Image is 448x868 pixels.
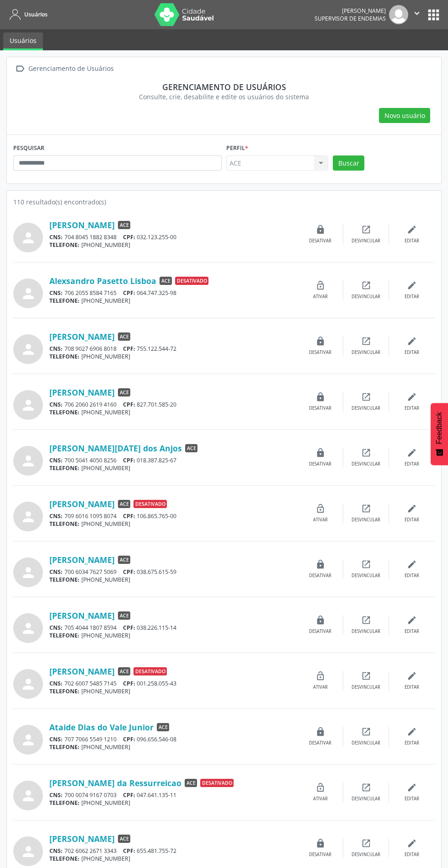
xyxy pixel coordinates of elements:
div: Editar [405,852,419,858]
span: CPF: [123,624,135,632]
i: open_in_new [361,838,371,848]
span: CNS: [49,847,63,855]
i: open_in_new [361,336,371,346]
span: Feedback [435,412,443,444]
span: TELEFONE: [49,408,80,416]
span: Desativado [133,667,167,675]
a: [PERSON_NAME] [49,499,115,509]
div: 702 6062 2671 3343 655.481.755-72 [49,847,298,855]
span: Desativado [200,779,234,787]
i: lock [315,225,325,235]
button: Feedback - Mostrar pesquisa [431,403,448,465]
div: Editar [405,349,419,356]
i: person [20,564,37,581]
i: open_in_new [361,782,371,793]
div: Desativar [309,349,331,356]
i: person [20,341,37,358]
div: Desativar [309,628,331,635]
span: CPF: [123,847,135,855]
i: edit [407,392,417,402]
div: Desativar [309,238,331,244]
a: [PERSON_NAME] [49,555,115,565]
div: Desativar [309,852,331,858]
div: Editar [405,684,419,691]
div: 709 6016 1095 8074 106.865.765-00 [49,512,298,520]
div: Editar [405,238,419,244]
div: Editar [405,573,419,579]
i: person [20,788,37,804]
i: open_in_new [361,448,371,458]
div: Desvincular [352,684,380,691]
i: edit [407,280,417,290]
span: Desativado [133,500,167,508]
span: CPF: [123,233,135,241]
div: Desativar [309,573,331,579]
img: img [389,5,408,24]
div: Editar [405,740,419,746]
span: CNS: [49,233,63,241]
span: Usuários [24,11,48,18]
span: CNS: [49,791,63,799]
span: ACE [118,667,130,675]
div: Desvincular [352,796,380,802]
div: 708 9027 6906 8018 755.122.544-72 [49,345,298,353]
div: Desvincular [352,573,380,579]
i: open_in_new [361,504,371,514]
div: Desativar [309,740,331,746]
div: Editar [405,405,419,412]
i: edit [407,615,417,625]
span: ACE [118,835,130,843]
i: person [20,843,37,860]
span: CPF: [123,401,135,408]
i: open_in_new [361,280,371,290]
i: open_in_new [361,225,371,235]
i: lock_open [315,280,325,290]
i: edit [407,504,417,514]
i: lock [315,392,325,402]
div: Desativar [309,461,331,467]
button: Buscar [333,155,364,171]
span: CPF: [123,568,135,576]
span: TELEFONE: [49,632,80,639]
div: Desvincular [352,349,380,356]
span: TELEFONE: [49,353,80,360]
div: Editar [405,517,419,523]
div: Ativar [313,796,328,802]
label: Perfil [226,141,248,155]
span: Novo usuário [384,111,425,120]
span: ACE [118,556,130,564]
span: CNS: [49,289,63,297]
i: lock [315,838,325,848]
div: [PHONE_NUMBER] [49,687,298,695]
span: TELEFONE: [49,520,80,528]
div: Gerenciamento de Usuários [27,62,115,75]
a: [PERSON_NAME] [49,332,115,342]
span: ACE [157,723,169,731]
div: 700 5041 4050 8256 018.387.825-67 [49,456,298,464]
i: lock_open [315,782,325,793]
i: person [20,676,37,692]
span: CPF: [123,456,135,464]
i:  [412,8,422,18]
div: [PHONE_NUMBER] [49,297,298,305]
div: 704 8045 1882 8348 032.123.255-00 [49,233,298,241]
div: [PHONE_NUMBER] [49,855,298,863]
a: [PERSON_NAME] [49,611,115,621]
div: Editar [405,628,419,635]
div: [PHONE_NUMBER] [49,520,298,528]
button:  [408,5,426,24]
div: [PHONE_NUMBER] [49,632,298,639]
div: [PHONE_NUMBER] [49,799,298,807]
span: TELEFONE: [49,743,80,751]
div: 110 resultado(s) encontrado(s) [13,197,435,207]
div: Ativar [313,294,328,300]
div: 702 6007 5485 7145 001.258.055-43 [49,680,298,687]
span: TELEFONE: [49,297,80,305]
span: CPF: [123,345,135,353]
div: Gerenciamento de usuários [20,82,428,92]
div: 700 0074 9167 0703 047.641.135-11 [49,791,298,799]
button: apps [426,7,442,23]
a: [PERSON_NAME] [49,666,115,676]
span: CNS: [49,680,63,687]
span: CPF: [123,512,135,520]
